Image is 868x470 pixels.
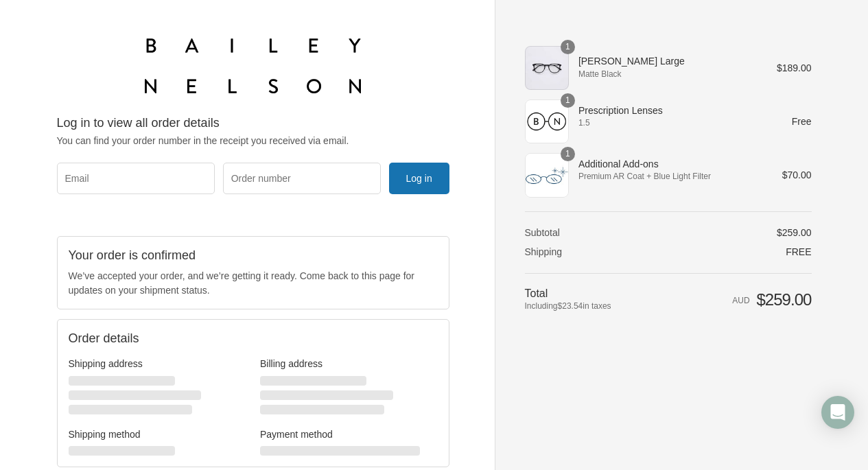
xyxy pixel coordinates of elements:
img: Palmer Large - Matte Black [525,46,569,90]
h3: Payment method [260,428,438,440]
h3: Billing address [260,357,438,370]
span: $70.00 [782,169,812,180]
span: 1 [561,93,575,108]
h2: Order details [69,331,438,346]
h2: Log in to view all order details [57,115,449,131]
span: $259.00 [777,227,812,238]
h3: Shipping method [69,428,246,440]
input: Order number [223,163,381,194]
h3: Shipping address [69,357,246,370]
span: Free [792,116,812,127]
span: $23.54 [558,301,583,311]
span: 1.5 [578,117,758,129]
th: Subtotal [525,226,663,239]
span: Including in taxes [525,300,663,312]
span: Matte Black [578,68,758,80]
span: [PERSON_NAME] Large [578,55,758,67]
span: 1 [561,147,575,161]
h2: Your order is confirmed [69,248,438,263]
span: AUD [732,296,749,305]
span: Shipping [525,246,563,257]
span: Premium AR Coat + Blue Light Filter [578,170,758,183]
span: $189.00 [777,62,812,73]
img: Bailey Nelson Australia [145,38,361,93]
p: We’ve accepted your order, and we’re getting it ready. Come back to this page for updates on your... [69,269,438,298]
img: Additional Add-ons - Premium AR Coat + Blue Light Filter [525,153,569,197]
span: Prescription Lenses [578,104,758,117]
span: $259.00 [756,290,811,309]
img: Prescription Lenses - 1.5 [525,99,569,143]
span: 1 [561,40,575,54]
span: Total [525,287,548,299]
button: Log in [389,163,449,194]
span: Additional Add-ons [578,158,758,170]
span: Free [786,246,811,257]
div: Open Intercom Messenger [821,396,854,429]
p: You can find your order number in the receipt you received via email. [57,134,449,148]
input: Email [57,163,215,194]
